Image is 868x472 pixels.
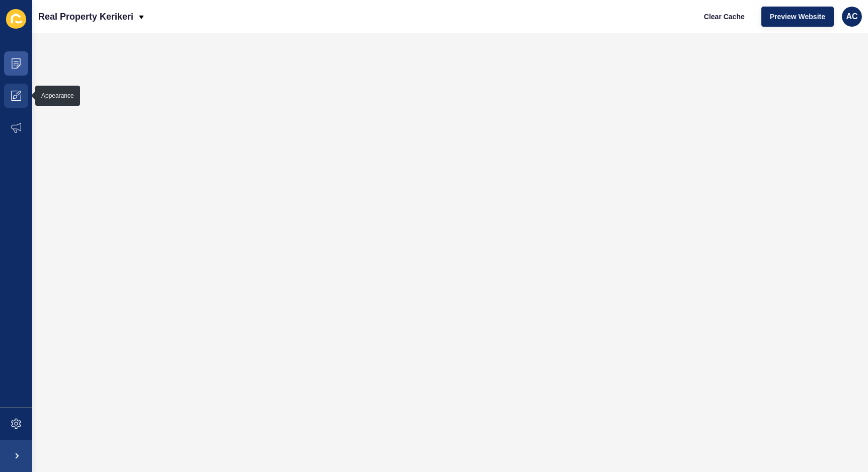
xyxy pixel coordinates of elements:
[41,92,74,100] div: Appearance
[846,12,857,22] span: AC
[695,7,753,27] button: Clear Cache
[38,4,133,29] p: Real Property Kerikeri
[704,12,745,22] span: Clear Cache
[761,7,834,27] button: Preview Website
[770,12,825,22] span: Preview Website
